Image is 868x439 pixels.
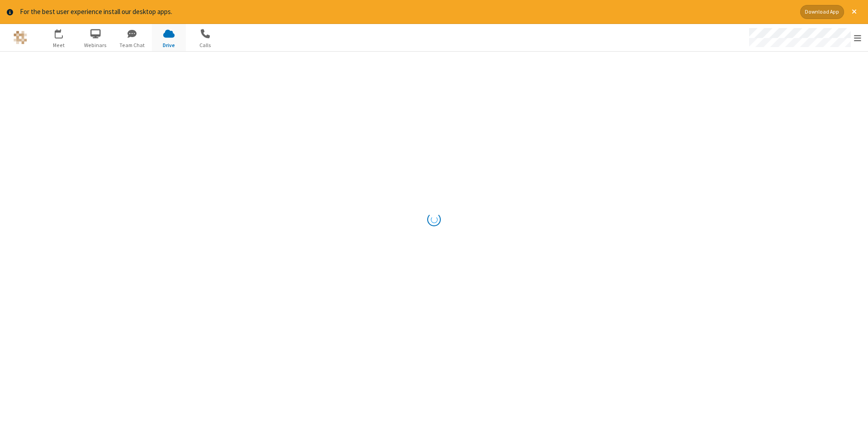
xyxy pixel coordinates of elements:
iframe: Chat [845,415,861,433]
button: Logo [3,24,37,51]
img: QA Selenium DO NOT DELETE OR CHANGE [14,31,27,44]
span: Calls [189,41,222,49]
span: Meet [42,41,76,49]
div: For the best user experience install our desktop apps. [20,7,793,17]
div: 9 [61,29,67,36]
span: Drive [152,41,186,49]
button: Download App [800,5,844,19]
div: Open menu [741,24,868,51]
span: Team Chat [115,41,149,49]
button: Close alert [847,5,861,19]
span: Webinars [79,41,113,49]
